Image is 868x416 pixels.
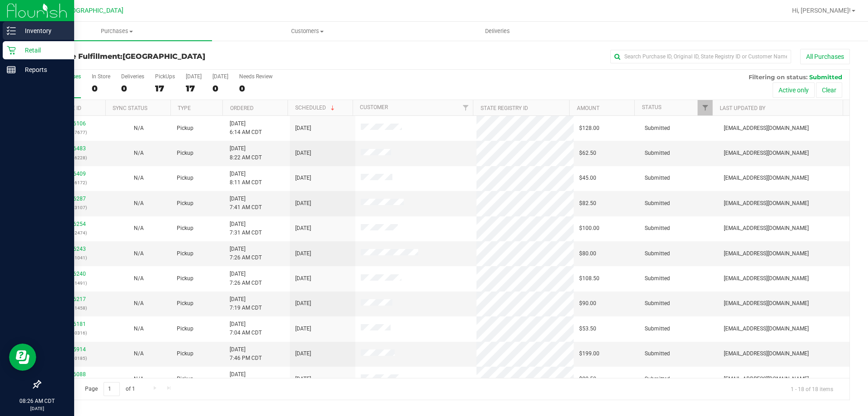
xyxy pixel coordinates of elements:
[295,274,311,283] span: [DATE]
[645,174,670,182] span: Submitted
[295,375,311,383] span: [DATE]
[239,73,273,80] div: Needs Review
[134,225,144,231] span: Not Applicable
[178,105,191,111] a: Type
[177,224,193,233] span: Pickup
[295,349,311,358] span: [DATE]
[579,199,596,208] span: $82.50
[295,325,311,333] span: [DATE]
[230,370,262,387] span: [DATE] 5:54 AM CDT
[92,83,110,94] div: 0
[123,52,205,61] span: [GEOGRAPHIC_DATA]
[749,73,807,81] span: Filtering on status:
[134,150,144,156] span: Not Applicable
[230,245,262,262] span: [DATE] 7:26 AM CDT
[295,149,311,158] span: [DATE]
[40,53,310,61] h3: Purchase Fulfillment:
[4,397,70,405] p: 08:26 AM CDT
[295,249,311,258] span: [DATE]
[792,7,851,14] span: Hi, [PERSON_NAME]!
[698,100,712,115] a: Filter
[579,375,596,383] span: $22.50
[720,105,765,111] a: Last Updated By
[230,144,262,162] span: [DATE] 8:22 AM CDT
[134,299,144,308] button: N/A
[230,195,262,212] span: [DATE] 7:41 AM CDT
[186,73,202,80] div: [DATE]
[134,250,144,257] span: Not Applicable
[134,199,144,208] button: N/A
[16,25,70,36] p: Inventory
[61,120,86,127] a: 11816106
[579,274,599,283] span: $108.50
[645,199,670,208] span: Submitted
[212,27,402,35] span: Customers
[177,299,193,308] span: Pickup
[61,196,86,202] a: 11816287
[645,224,670,233] span: Submitted
[134,249,144,258] button: N/A
[134,174,144,182] button: N/A
[16,64,70,75] p: Reports
[177,249,193,258] span: Pickup
[104,382,120,396] input: 1
[458,100,473,115] a: Filter
[360,104,388,110] a: Customer
[61,7,123,14] span: [GEOGRAPHIC_DATA]
[783,382,840,396] span: 1 - 18 of 18 items
[16,45,70,56] p: Retail
[177,349,193,358] span: Pickup
[610,50,791,63] input: Search Purchase ID, Original ID, State Registry ID or Customer Name...
[724,249,809,258] span: [EMAIL_ADDRESS][DOMAIN_NAME]
[61,171,86,177] a: 11816409
[724,274,809,283] span: [EMAIL_ADDRESS][DOMAIN_NAME]
[61,221,86,227] a: 11816254
[155,73,175,80] div: PickUps
[212,73,228,80] div: [DATE]
[177,274,193,283] span: Pickup
[134,275,144,282] span: Not Applicable
[134,224,144,233] button: N/A
[177,375,193,383] span: Pickup
[121,73,144,80] div: Deliveries
[113,105,147,111] a: Sync Status
[134,375,144,383] button: N/A
[61,145,86,152] a: 11816483
[645,274,670,283] span: Submitted
[230,295,262,312] span: [DATE] 7:19 AM CDT
[230,170,262,187] span: [DATE] 8:11 AM CDT
[816,82,842,98] button: Clear
[177,124,193,133] span: Pickup
[134,149,144,158] button: N/A
[230,345,262,363] span: [DATE] 7:46 PM CDT
[724,224,809,233] span: [EMAIL_ADDRESS][DOMAIN_NAME]
[155,83,175,94] div: 17
[579,249,596,258] span: $80.00
[402,22,593,41] a: Deliveries
[481,105,528,111] a: State Registry ID
[177,325,193,333] span: Pickup
[177,149,193,158] span: Pickup
[134,349,144,358] button: N/A
[295,105,336,111] a: Scheduled
[579,299,596,308] span: $90.00
[800,49,850,64] button: All Purchases
[134,350,144,357] span: Not Applicable
[134,175,144,181] span: Not Applicable
[295,199,311,208] span: [DATE]
[177,199,193,208] span: Pickup
[295,174,311,182] span: [DATE]
[134,300,144,306] span: Not Applicable
[645,124,670,133] span: Submitted
[724,325,809,333] span: [EMAIL_ADDRESS][DOMAIN_NAME]
[773,82,815,98] button: Active only
[577,105,599,111] a: Amount
[579,224,599,233] span: $100.00
[212,22,402,41] a: Customers
[645,249,670,258] span: Submitted
[579,149,596,158] span: $62.50
[177,174,193,182] span: Pickup
[239,83,273,94] div: 0
[4,405,70,412] p: [DATE]
[9,344,36,371] iframe: Resource center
